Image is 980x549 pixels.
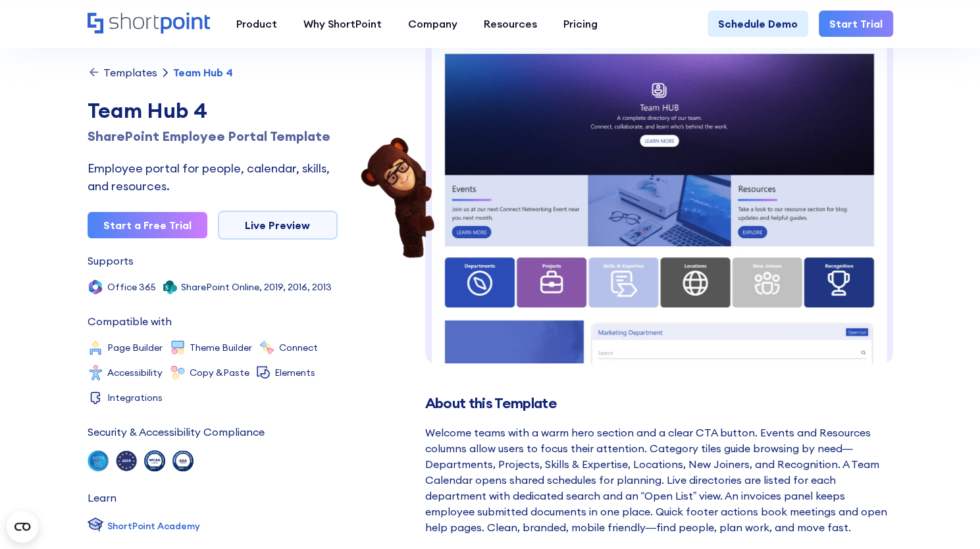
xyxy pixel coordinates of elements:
div: Learn [88,492,116,503]
div: Security & Accessibility Compliance [88,427,265,437]
div: SharePoint Online, 2019, 2016, 2013 [181,282,332,292]
div: Integrations [107,393,163,402]
a: ShortPoint Academy [88,516,200,536]
a: Schedule Demo [708,11,808,37]
div: Company [408,16,457,32]
div: Team Hub 4 [173,67,233,78]
a: Resources [471,11,550,37]
iframe: Chat Widget [743,396,980,549]
img: soc 2 [88,450,109,471]
a: Templates [88,66,157,79]
a: Live Preview [218,211,338,240]
a: Home [88,13,210,35]
div: Templates [103,67,157,78]
div: Resources [484,16,537,32]
div: Why ShortPoint [303,16,382,32]
a: Start a Free Trial [88,212,207,238]
div: Pricing [563,16,598,32]
div: ShortPoint Academy [107,519,200,533]
div: Widget de chat [743,396,980,549]
div: Elements [274,368,315,377]
div: Office 365 [107,282,156,292]
h1: SharePoint Employee Portal Template [88,126,338,146]
div: Employee portal for people, calendar, skills, and resources. [88,159,338,195]
div: Copy &Paste [190,368,249,377]
a: Product [223,11,290,37]
div: Supports [88,255,134,266]
a: Why ShortPoint [290,11,395,37]
a: Company [395,11,471,37]
div: Team Hub 4 [88,95,338,126]
div: Accessibility [107,368,163,377]
div: Welcome teams with a warm hero section and a clear CTA button. Events and Resources columns allow... [425,425,893,535]
div: Product [236,16,277,32]
button: Open CMP widget [7,511,38,542]
div: Page Builder [107,343,163,352]
a: Start Trial [819,11,893,37]
div: Theme Builder [190,343,252,352]
h2: About this Template [425,395,893,411]
div: Compatible with [88,316,172,327]
div: Connect [279,343,318,352]
a: Pricing [550,11,611,37]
